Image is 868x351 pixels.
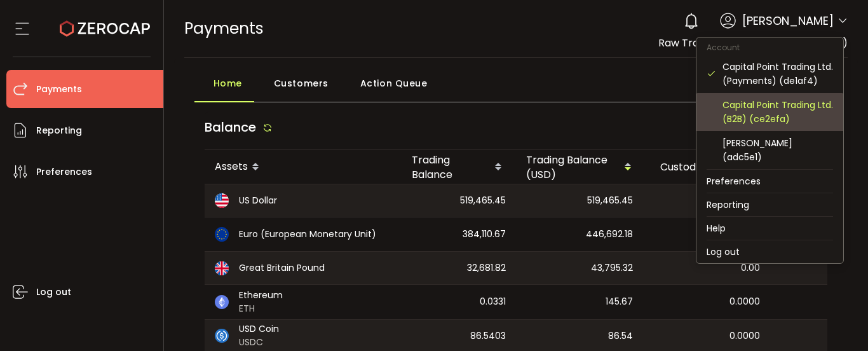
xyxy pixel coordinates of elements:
[239,228,376,241] span: Euro (European Monetary Unit)
[591,261,633,275] span: 43,795.32
[36,121,82,140] span: Reporting
[696,240,843,263] li: Log out
[239,261,325,275] span: Great Britain Pound
[742,12,834,29] span: [PERSON_NAME]
[696,170,843,193] li: Preferences
[360,71,428,96] span: Action Queue
[463,227,506,242] span: 384,110.67
[215,329,229,343] img: usdc_portfolio.svg
[460,193,506,208] span: 519,465.45
[239,336,279,349] span: USDC
[587,193,633,208] span: 519,465.45
[722,136,833,164] div: [PERSON_NAME] (adc5e1)
[722,60,833,88] div: Capital Point Trading Ltd. (Payments) (de1af4)
[215,227,229,242] img: eur_portfolio.svg
[658,36,848,50] span: Raw Trading Mauritius Ltd (Payments)
[467,261,506,275] span: 32,681.82
[36,80,82,99] span: Payments
[239,322,279,336] span: USD Coin
[586,227,633,242] span: 446,692.18
[239,194,277,207] span: US Dollar
[184,17,264,39] span: Payments
[606,294,633,309] span: 145.67
[516,153,643,182] div: Trading Balance (USD)
[214,71,242,96] span: Home
[215,295,229,310] img: eth_portfolio.svg
[402,153,516,182] div: Trading Balance
[36,163,92,181] span: Preferences
[239,289,283,302] span: Ethereum
[470,329,506,343] span: 86.5403
[239,302,283,315] span: ETH
[480,294,506,309] span: 0.0331
[274,71,329,96] span: Customers
[696,217,843,240] li: Help
[643,156,770,178] div: Custody Balance
[205,118,256,136] span: Balance
[722,98,833,126] div: Capital Point Trading Ltd. (B2B) (ce2efa)
[205,156,402,178] div: Assets
[215,193,229,208] img: usd_portfolio.svg
[696,42,750,53] span: Account
[608,329,633,343] span: 86.54
[696,193,843,216] li: Reporting
[215,261,229,276] img: gbp_portfolio.svg
[36,283,71,301] span: Log out
[720,214,868,351] iframe: Chat Widget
